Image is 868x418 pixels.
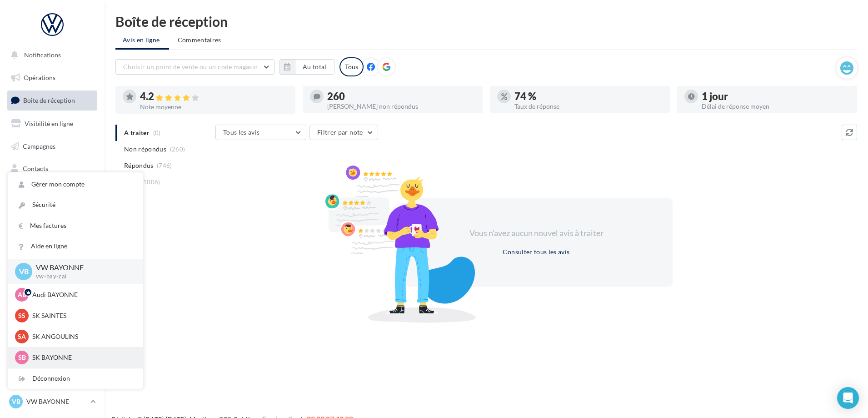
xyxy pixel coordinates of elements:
a: Contacts [5,159,99,178]
button: Au total [279,59,334,75]
div: Vous n'avez aucun nouvel avis à traiter [458,227,614,239]
div: Tous [339,57,364,76]
span: (746) [157,162,172,169]
button: Notifications [5,45,95,65]
a: Aide en ligne [8,236,143,257]
p: SK ANGOULINS [32,332,132,341]
span: Contacts [23,165,48,172]
a: Médiathèque [5,182,99,201]
div: 260 [327,91,475,101]
a: PLV et print personnalisable [5,227,99,254]
p: VW BAYONNE [26,397,87,406]
span: Répondus [124,161,154,170]
p: Audi BAYONNE [32,290,132,299]
span: SS [18,311,25,320]
div: 4.2 [140,91,288,102]
div: Open Intercom Messenger [837,387,859,409]
a: Boîte de réception [5,91,99,110]
span: AB [18,290,26,299]
span: Boîte de réception [23,96,75,104]
div: Taux de réponse [514,103,663,110]
span: VB [19,266,29,277]
div: Déconnexion [8,368,143,389]
span: Choisir un point de vente ou un code magasin [123,63,258,71]
div: Note moyenne [140,104,288,110]
button: Au total [295,59,334,75]
span: Notifications [24,51,61,59]
span: Campagnes [23,142,55,150]
span: VB [12,397,20,406]
a: Campagnes [5,137,99,156]
a: Mes factures [8,216,143,236]
button: Filtrer par note [309,125,378,140]
p: VW BAYONNE [36,262,129,273]
a: Sécurité [8,195,143,215]
button: Consulter tous les avis [499,247,573,257]
p: vw-bay-cai [36,272,129,281]
a: VB VW BAYONNE [7,393,97,410]
button: Tous les avis [215,125,306,140]
button: Choisir un point de vente ou un code magasin [115,59,274,75]
p: SK SAINTES [32,311,132,320]
a: Visibilité en ligne [5,114,99,133]
span: Visibilité en ligne [25,120,73,127]
span: SA [18,332,26,341]
span: SB [18,353,26,362]
span: Non répondus [124,145,166,154]
span: (1006) [141,178,160,186]
span: Commentaires [178,35,221,45]
a: Gérer mon compte [8,174,143,195]
a: Calendrier [5,205,99,224]
div: Boîte de réception [115,15,857,28]
div: 1 jour [702,91,850,101]
div: [PERSON_NAME] non répondus [327,103,475,110]
div: 74 % [514,91,663,101]
div: Délai de réponse moyen [702,103,850,110]
span: Opérations [24,74,55,81]
p: SK BAYONNE [32,353,132,362]
a: Opérations [5,68,99,87]
a: Campagnes DataOnDemand [5,257,99,284]
span: Tous les avis [223,128,260,136]
span: (260) [170,146,185,153]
